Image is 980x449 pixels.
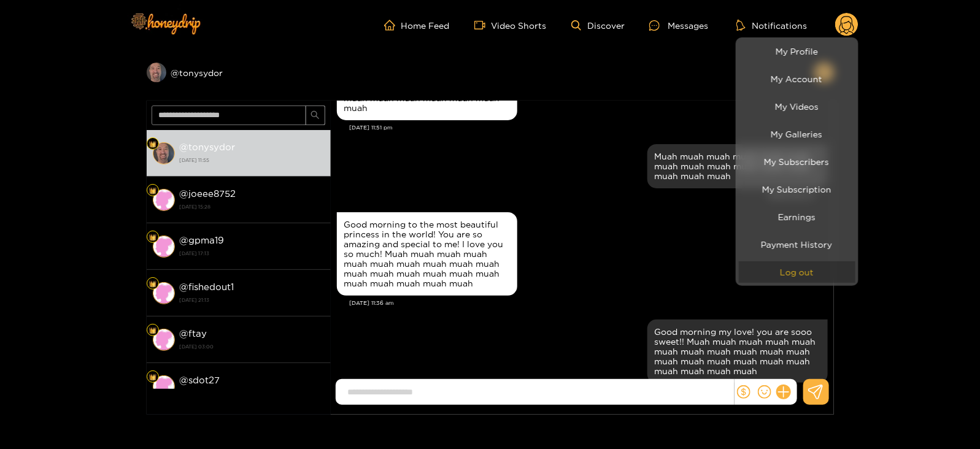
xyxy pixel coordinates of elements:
[739,178,855,200] a: My Subscription
[739,123,855,145] a: My Galleries
[739,96,855,117] a: My Videos
[739,261,855,283] button: Log out
[739,206,855,228] a: Earnings
[739,40,855,62] a: My Profile
[739,234,855,255] a: Payment History
[739,68,855,90] a: My Account
[739,151,855,172] a: My Subscribers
